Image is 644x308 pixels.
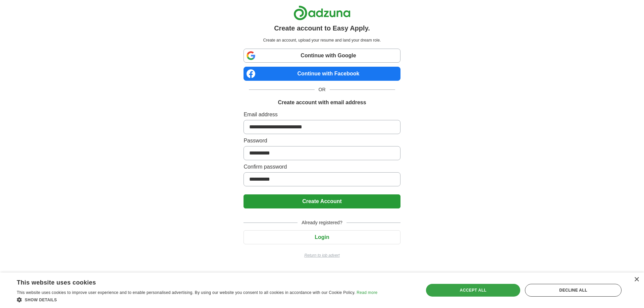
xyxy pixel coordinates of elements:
[244,67,400,81] a: Continue with Facebook
[244,137,400,145] label: Password
[17,276,361,287] div: This website uses cookies
[357,290,377,295] a: Read more, opens a new window
[293,5,351,20] img: Adzuna logo
[244,194,400,208] button: Create Account
[525,284,622,297] div: Decline all
[298,219,346,226] span: Already registered?
[244,49,400,63] a: Continue with Google
[634,277,639,282] div: Close
[17,296,377,303] div: Show details
[25,298,57,302] span: Show details
[426,284,521,297] div: Accept all
[315,86,330,93] span: OR
[17,290,356,295] span: This website uses cookies to improve user experience and to enable personalised advertising. By u...
[244,234,400,240] a: Login
[245,37,399,43] p: Create an account, upload your resume and land your dream role.
[244,252,400,258] a: Return to job advert
[278,99,366,107] h1: Create account with email address
[244,230,400,244] button: Login
[244,163,400,171] label: Confirm password
[244,111,400,119] label: Email address
[274,23,370,33] h1: Create account to Easy Apply.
